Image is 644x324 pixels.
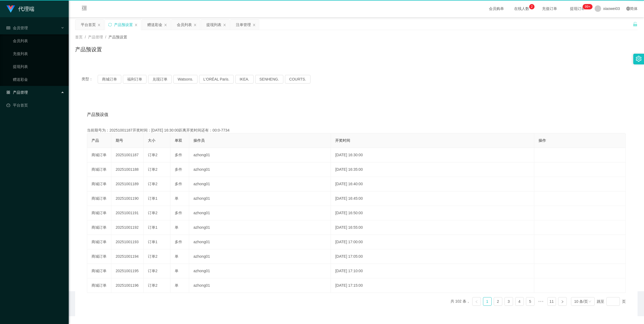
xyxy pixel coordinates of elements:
span: 产品 [92,138,99,143]
i: 图标: setting [636,56,642,62]
li: 向后 5 页 [537,297,545,306]
a: 4 [515,297,524,305]
span: ••• [537,297,545,306]
td: 20251001189 [111,177,144,191]
td: azhong01 [189,220,331,235]
td: [DATE] 17:05:00 [331,249,534,264]
i: 图标: close [134,23,138,27]
i: 图标: close [97,23,101,27]
span: 单 [175,269,178,273]
td: [DATE] 17:10:00 [331,264,534,278]
li: 上一页 [472,297,481,306]
li: 5 [526,297,535,306]
a: 充值列表 [13,48,64,59]
span: 产品预设置 [108,35,127,39]
td: [DATE] 16:30:00 [331,148,534,162]
span: / [105,35,106,39]
button: 福利订单 [123,75,147,83]
h1: 产品预设置 [75,45,102,53]
td: azhong01 [189,249,331,264]
span: 订单1 [148,240,158,244]
span: 单双 [175,138,182,143]
td: azhong01 [189,148,331,162]
td: 20251001193 [111,235,144,249]
sup: 2 [529,4,535,9]
div: 会员列表 [177,20,192,30]
span: 操作员 [193,138,205,143]
i: 图标: appstore-o [6,90,10,94]
button: Watsons. [173,75,197,83]
div: 10 条/页 [574,297,588,305]
span: 多件 [175,153,182,157]
a: 11 [548,297,556,305]
button: COURTS. [285,75,310,83]
td: [DATE] 17:15:00 [331,278,534,293]
span: 订单2 [148,167,158,172]
a: 3 [505,297,513,305]
td: 20251001188 [111,162,144,177]
i: 图标: close [193,23,197,27]
li: 下一页 [558,297,567,306]
td: 商城订单 [87,191,111,206]
span: 单 [175,283,178,287]
span: 多件 [175,211,182,215]
span: 充值订单 [539,7,560,10]
td: azhong01 [189,177,331,191]
sup: 1210 [583,4,592,9]
span: / [85,35,86,39]
i: 图标: left [475,300,478,303]
span: 订单2 [148,283,158,287]
button: IKEA. [235,75,254,83]
td: [DATE] 16:35:00 [331,162,534,177]
button: SENHENG. [255,75,283,83]
h1: 代理端 [18,0,34,17]
span: 单 [175,225,178,230]
td: 商城订单 [87,264,111,278]
button: 商城订单 [98,75,121,83]
td: 商城订单 [87,206,111,220]
div: 当前期号为：20251001187开奖时间：[DATE] 16:30:00距离开奖时间还有：00:0-7734 [87,128,626,133]
span: 产品预设值 [87,111,108,118]
i: 图标: sync [108,23,112,27]
td: 20251001190 [111,191,144,206]
span: 大小 [148,138,155,143]
a: 会员列表 [13,35,64,46]
td: azhong01 [189,191,331,206]
div: 注单管理 [236,20,251,30]
td: 20251001195 [111,264,144,278]
i: 图标: menu-fold [75,0,93,17]
button: L'ORÉAL Paris. [199,75,234,83]
td: 20251001194 [111,249,144,264]
i: 图标: table [6,26,10,30]
td: [DATE] 16:40:00 [331,177,534,191]
span: 订单2 [148,182,158,186]
td: [DATE] 16:55:00 [331,220,534,235]
div: 产品预设置 [114,20,133,30]
span: 订单2 [148,153,158,157]
a: 2 [494,297,502,305]
a: 1 [483,297,491,305]
a: 图标: dashboard平台首页 [6,100,64,111]
i: 图标: unlock [633,22,638,27]
td: [DATE] 16:50:00 [331,206,534,220]
li: 3 [504,297,513,306]
i: 图标: close [164,23,167,27]
div: 提现列表 [206,20,221,30]
td: azhong01 [189,278,331,293]
i: 图标: down [588,300,591,304]
td: [DATE] 17:00:00 [331,235,534,249]
span: 类型： [82,75,98,83]
td: 商城订单 [87,235,111,249]
td: 20251001191 [111,206,144,220]
span: 首页 [75,35,83,39]
td: azhong01 [189,162,331,177]
td: 20251001192 [111,220,144,235]
span: 开奖时间 [335,138,350,143]
li: 2 [494,297,502,306]
td: 商城订单 [87,177,111,191]
div: 平台首页 [81,20,96,30]
span: 会员管理 [6,26,28,30]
